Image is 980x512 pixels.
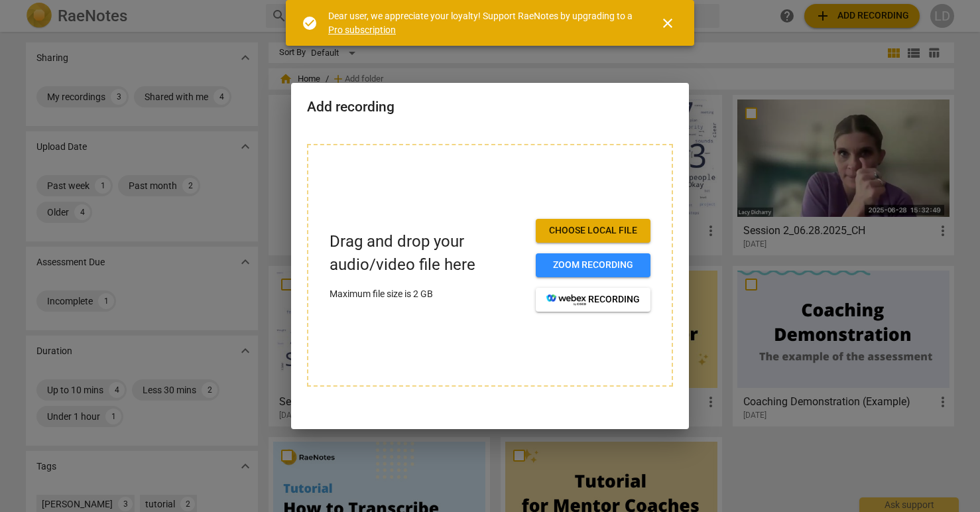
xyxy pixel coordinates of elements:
[307,99,673,115] h2: Add recording
[330,230,525,277] p: Drag and drop your audio/video file here
[536,219,650,243] button: Choose local file
[302,15,318,31] span: check_circle
[328,25,396,35] a: Pro subscription
[546,293,640,306] span: recording
[546,259,640,272] span: Zoom recording
[536,253,650,277] button: Zoom recording
[328,9,636,36] div: Dear user, we appreciate your loyalty! Support RaeNotes by upgrading to a
[536,288,650,312] button: recording
[330,287,525,301] p: Maximum file size is 2 GB
[660,15,676,31] span: close
[652,7,684,39] button: Close
[546,224,640,237] span: Choose local file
